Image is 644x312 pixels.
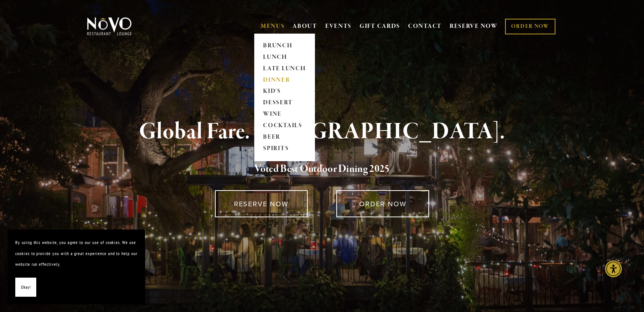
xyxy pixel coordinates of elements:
[21,282,31,293] span: Okay!
[86,17,133,36] img: Novo Restaurant &amp; Lounge
[215,190,308,217] a: RESERVE NOW
[261,109,308,120] a: WINE
[261,86,308,97] a: KID'S
[450,19,498,34] a: RESERVE NOW
[261,132,308,143] a: BEER
[261,63,308,74] a: LATE LUNCH
[336,190,429,217] a: ORDER NOW
[261,23,285,30] a: MENUS
[261,52,308,63] a: LUNCH
[505,19,555,34] a: ORDER NOW
[8,230,145,304] section: Cookie banner
[15,278,36,297] button: Okay!
[360,19,400,34] a: GIFT CARDS
[261,97,308,109] a: DESSERT
[261,143,308,155] a: SPIRITS
[15,237,137,270] p: By using this website, you agree to our use of cookies. We use cookies to provide you with a grea...
[254,162,384,177] a: Voted Best Outdoor Dining 202
[605,260,622,277] div: Accessibility Menu
[325,23,352,30] a: EVENTS
[261,120,308,132] a: COCKTAILS
[292,23,317,30] a: ABOUT
[261,40,308,52] a: BRUNCH
[408,19,442,34] a: CONTACT
[261,74,308,86] a: DINNER
[139,117,505,146] strong: Global Fare. [GEOGRAPHIC_DATA].
[100,161,545,177] h2: 5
